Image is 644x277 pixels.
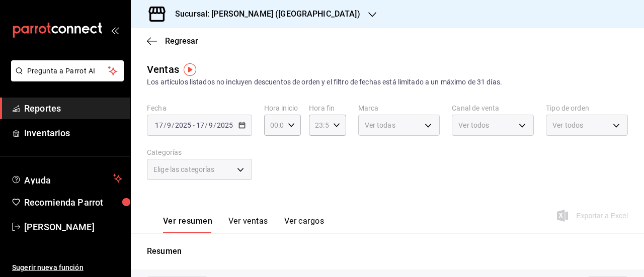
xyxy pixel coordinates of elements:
[24,172,109,184] span: Ayuda
[546,105,628,112] label: Tipo de orden
[154,121,164,129] input: --
[172,121,175,129] span: /
[24,220,122,234] span: [PERSON_NAME]
[147,105,252,112] label: Fecha
[452,105,534,112] label: Canal de venta
[147,149,252,156] label: Categorías
[167,121,172,129] input: --
[284,216,325,233] button: Ver cargos
[552,120,583,130] span: Ver todos
[208,121,213,129] input: --
[147,62,179,77] div: Ventas
[184,63,196,76] img: Tooltip marker
[147,245,628,257] p: Resumen
[24,102,122,115] span: Reportes
[153,164,215,174] span: Elige las categorías
[167,8,360,20] h3: Sucursal: [PERSON_NAME] ([GEOGRAPHIC_DATA])
[228,216,268,233] button: Ver ventas
[358,105,440,112] label: Marca
[7,73,124,83] a: Pregunta a Parrot AI
[175,121,192,129] input: ----
[147,77,628,87] div: Los artículos listados no incluyen descuentos de orden y el filtro de fechas está limitado a un m...
[458,120,489,130] span: Ver todos
[165,36,198,46] span: Regresar
[164,121,167,129] span: /
[24,196,122,209] span: Recomienda Parrot
[12,262,122,273] span: Sugerir nueva función
[196,121,205,129] input: --
[163,216,212,233] button: Ver resumen
[193,121,195,129] span: -
[264,105,301,112] label: Hora inicio
[163,216,324,233] div: navigation tabs
[213,121,216,129] span: /
[205,121,208,129] span: /
[24,126,122,140] span: Inventarios
[365,120,395,130] span: Ver todas
[11,60,124,81] button: Pregunta a Parrot AI
[111,26,119,34] button: open_drawer_menu
[309,105,346,112] label: Hora fin
[27,66,108,76] span: Pregunta a Parrot AI
[147,36,198,46] button: Regresar
[216,121,233,129] input: ----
